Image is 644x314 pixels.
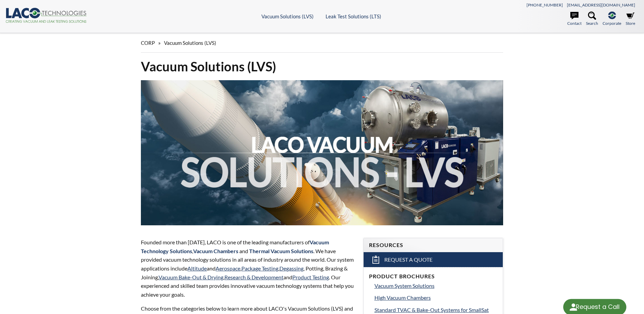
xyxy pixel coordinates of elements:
[141,33,503,53] div: »
[603,20,621,27] span: Corporate
[216,265,240,272] a: Aerospace
[193,248,238,254] strong: Vacuum Chambers
[586,12,598,27] a: Search
[626,12,635,27] a: Store
[261,13,314,19] a: Vacuum Solutions (LVS)
[374,294,431,301] span: High Vacuum Chambers
[369,242,497,249] h4: Resources
[141,58,503,75] h1: Vacuum Solutions (LVS)
[249,248,313,254] strong: Thermal Vacuum Solutions
[364,252,503,267] a: Request a Quote
[141,238,355,299] p: Founded more than [DATE], LACO is one of the leading manufacturers of , and . We have provided va...
[369,273,497,280] h4: Product Brochures
[374,282,435,289] span: Vacuum System Solutions
[224,274,283,280] a: Research & Development
[326,13,381,19] a: Leak Test Solutions (LTS)
[159,274,223,280] a: Vacuum Bake-Out & Drying
[374,293,497,302] a: High Vacuum Chambers
[527,2,563,7] a: [PHONE_NUMBER]
[374,281,497,290] a: Vacuum System Solutions
[292,274,329,280] a: Product Testing
[141,40,155,46] span: CORP
[187,265,207,272] a: Altitude
[374,307,489,313] span: Standard TVAC & Bake-Out Systems for SmallSat
[568,302,579,313] img: round button
[567,12,582,27] a: Contact
[567,2,635,7] a: [EMAIL_ADDRESS][DOMAIN_NAME]
[279,265,303,272] a: Degassing
[141,239,329,254] strong: Vacuum Technology Solutions
[164,40,216,46] span: Vacuum Solutions (LVS)
[384,256,433,263] span: Request a Quote
[141,80,503,225] img: LACO Vacuum Solutions - LVS header
[241,265,278,272] a: Package Testing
